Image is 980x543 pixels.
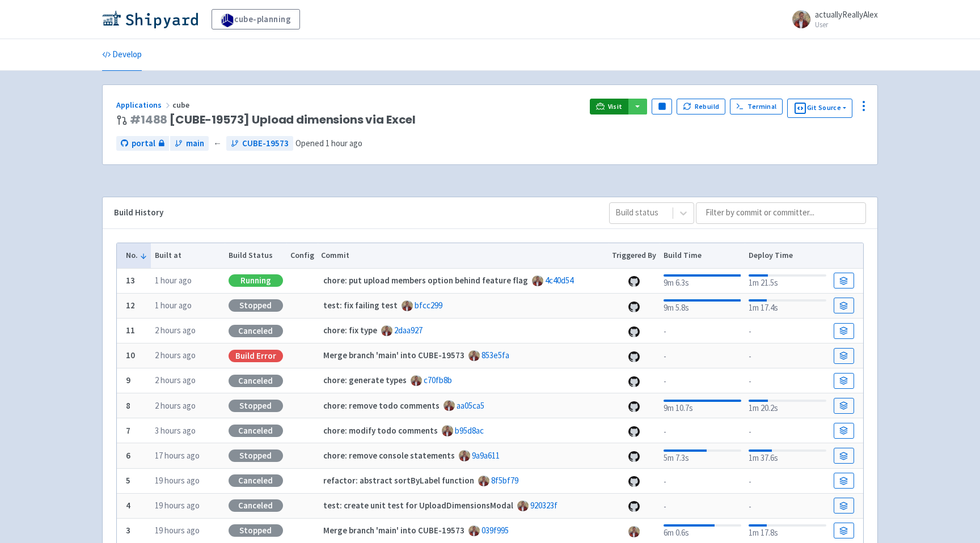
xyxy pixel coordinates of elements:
[394,325,423,336] a: 2daa927
[749,397,826,415] div: 1m 20.2s
[323,400,440,411] strong: chore: remove todo comments
[664,498,741,514] div: -
[229,325,283,337] div: Canceled
[834,298,854,313] a: Build Details
[229,449,283,462] div: Stopped
[225,243,286,268] th: Build Status
[664,348,741,363] div: -
[242,137,289,150] span: CUBE-19573
[226,136,293,151] a: CUBE-19573
[126,400,130,411] b: 8
[130,112,167,128] a: #1488
[229,524,283,537] div: Stopped
[229,499,283,512] div: Canceled
[126,475,130,486] b: 5
[664,397,741,415] div: 9m 10.7s
[186,137,204,150] span: main
[749,297,826,315] div: 1m 17.4s
[212,9,300,29] a: cube-planning
[155,450,200,461] time: 17 hours ago
[155,275,192,286] time: 1 hour ago
[126,325,135,336] b: 11
[323,450,455,461] strong: chore: remove console statements
[815,21,878,28] small: User
[834,323,854,339] a: Build Details
[323,350,464,360] strong: Merge branch 'main' into CUBE-19573
[664,297,741,315] div: 9m 5.8s
[696,202,866,224] input: Filter by commit or committer...
[834,473,854,489] a: Build Details
[126,450,130,461] b: 6
[126,375,130,385] b: 9
[749,473,826,489] div: -
[130,113,416,126] span: [CUBE-19573] Upload dimensions via Excel
[730,99,783,114] a: Terminal
[229,425,283,437] div: Canceled
[323,275,528,286] strong: chore: put upload members option behind feature flag
[749,348,826,363] div: -
[323,500,513,511] strong: test: create unit test for UploadDimensionsModal
[660,243,745,268] th: Build Time
[664,473,741,489] div: -
[155,425,196,436] time: 3 hours ago
[834,398,854,414] a: Build Details
[126,350,135,360] b: 10
[652,99,672,114] button: Pause
[545,275,573,286] a: 4c40d54
[114,206,591,219] div: Build History
[155,375,196,385] time: 2 hours ago
[815,9,878,20] span: actuallyReallyAlex
[609,243,660,268] th: Triggered By
[677,99,725,114] button: Rebuild
[749,272,826,290] div: 1m 21.5s
[749,498,826,514] div: -
[457,400,484,411] a: aa05ca5
[749,323,826,338] div: -
[530,500,557,511] a: 920323f
[102,10,198,28] img: Shipyard logo
[155,300,192,311] time: 1 hour ago
[834,373,854,389] a: Build Details
[126,500,130,511] b: 4
[155,475,200,486] time: 19 hours ago
[481,350,509,360] a: 853e5fa
[126,425,130,436] b: 7
[229,274,283,287] div: Running
[229,400,283,412] div: Stopped
[834,498,854,514] a: Build Details
[102,39,142,71] a: Develop
[229,299,283,312] div: Stopped
[151,243,225,268] th: Built at
[481,525,509,536] a: 039f995
[834,523,854,538] a: Build Details
[664,447,741,465] div: 5m 7.3s
[664,522,741,540] div: 6m 0.6s
[286,243,318,268] th: Config
[834,423,854,439] a: Build Details
[664,373,741,388] div: -
[126,249,147,261] button: No.
[424,375,452,385] a: c70fb8b
[787,99,852,118] button: Git Source
[295,138,362,149] span: Opened
[785,10,878,28] a: actuallyReallyAlex User
[834,273,854,289] a: Build Details
[834,448,854,464] a: Build Details
[229,375,283,387] div: Canceled
[745,243,830,268] th: Deploy Time
[664,272,741,290] div: 9m 6.3s
[472,450,500,461] a: 9a9a611
[590,99,628,114] a: Visit
[126,525,130,536] b: 3
[323,425,438,436] strong: chore: modify todo comments
[155,325,196,336] time: 2 hours ago
[834,348,854,364] a: Build Details
[132,137,155,150] span: portal
[126,275,135,286] b: 13
[323,325,377,336] strong: chore: fix type
[155,400,196,411] time: 2 hours ago
[213,137,222,150] span: ←
[229,474,283,487] div: Canceled
[116,136,169,151] a: portal
[323,300,398,311] strong: test: fix failing test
